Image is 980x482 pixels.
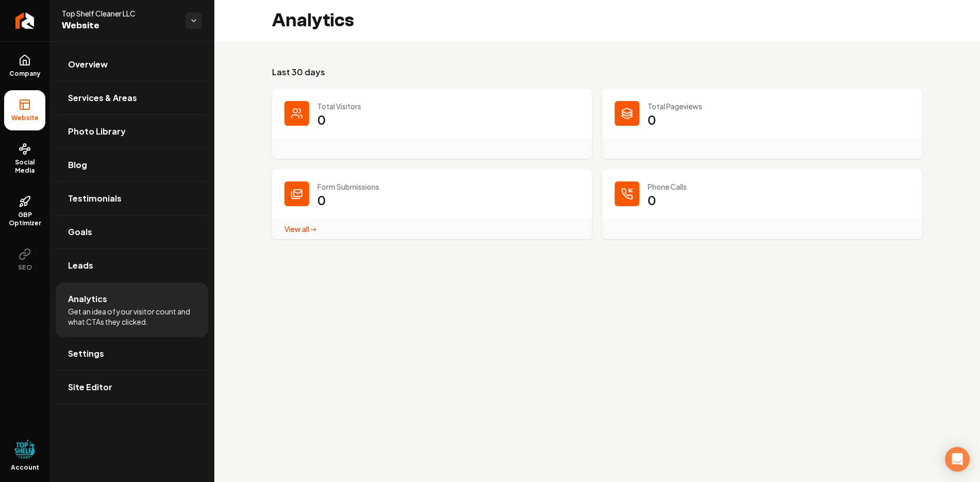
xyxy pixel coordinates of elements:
[14,263,36,272] span: SEO
[648,192,656,208] p: 0
[11,463,39,472] span: Account
[4,211,45,227] span: GBP Optimizer
[68,192,122,205] span: Testimonials
[648,181,910,192] p: Phone Calls
[272,66,922,78] h3: Last 30 days
[56,337,208,370] a: Settings
[648,111,656,128] p: 0
[317,192,326,208] p: 0
[68,347,104,360] span: Settings
[68,259,93,272] span: Leads
[68,381,112,393] span: Site Editor
[68,159,87,171] span: Blog
[272,10,354,31] h2: Analytics
[7,114,43,122] span: Website
[4,158,45,175] span: Social Media
[648,101,910,111] p: Total Pageviews
[4,187,45,236] a: GBP Optimizer
[56,81,208,114] a: Services & Areas
[56,371,208,404] a: Site Editor
[68,92,137,104] span: Services & Areas
[4,46,45,86] a: Company
[68,293,107,305] span: Analytics
[945,447,970,472] div: Open Intercom Messenger
[68,306,196,327] span: Get an idea of your visitor count and what CTAs they clicked.
[4,135,45,183] a: Social Media
[68,226,92,238] span: Goals
[14,439,35,459] img: Ethan Hormann
[15,12,35,29] img: Rebolt Logo
[284,224,316,234] a: View all →
[317,111,326,128] p: 0
[56,115,208,148] a: Photo Library
[62,19,177,33] span: Website
[56,182,208,215] a: Testimonials
[56,148,208,181] a: Blog
[317,101,580,111] p: Total Visitors
[14,439,35,459] button: Open user button
[56,48,208,81] a: Overview
[4,240,45,280] button: SEO
[317,181,580,192] p: Form Submissions
[62,8,177,19] span: Top Shelf Cleaner LLC
[56,249,208,282] a: Leads
[68,125,126,138] span: Photo Library
[56,215,208,248] a: Goals
[68,58,108,71] span: Overview
[5,70,45,78] span: Company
